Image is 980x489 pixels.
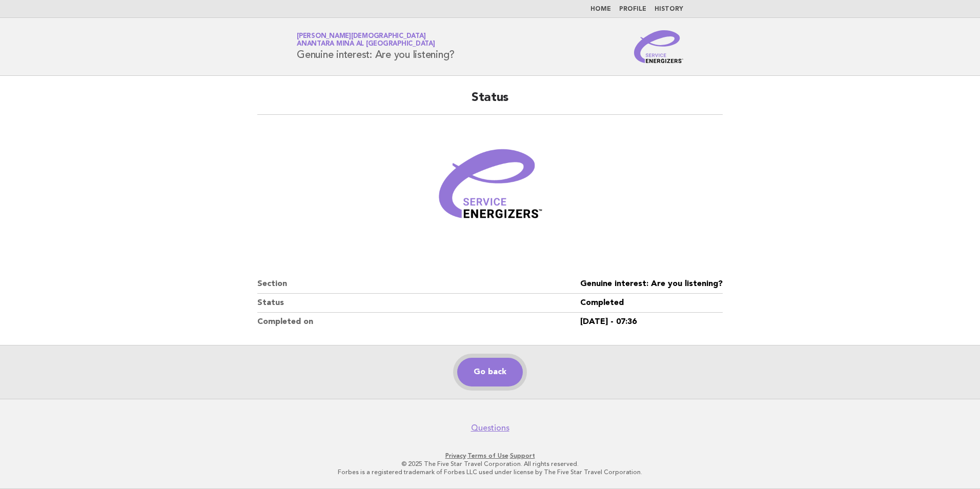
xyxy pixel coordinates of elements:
dt: Status [257,294,580,313]
a: Privacy [445,452,466,459]
img: Verified [428,127,552,250]
dd: Genuine interest: Are you listening? [580,275,723,294]
h1: Genuine interest: Are you listening? [297,33,455,60]
a: Home [590,6,611,12]
p: Forbes is a registered trademark of Forbes LLC used under license by The Five Star Travel Corpora... [176,468,804,476]
dt: Section [257,275,580,294]
img: Service Energizers [634,30,683,63]
p: © 2025 The Five Star Travel Corporation. All rights reserved. [176,460,804,468]
a: Go back [457,358,523,386]
a: History [655,6,683,12]
h2: Status [257,90,723,115]
a: Questions [471,423,509,433]
a: Terms of Use [467,452,508,459]
dt: Completed on [257,313,580,331]
a: Profile [619,6,646,12]
p: · · [176,452,804,460]
span: Anantara Mina al [GEOGRAPHIC_DATA] [297,41,435,48]
dd: [DATE] - 07:36 [580,313,723,331]
a: Support [510,452,535,459]
dd: Completed [580,294,723,313]
a: [PERSON_NAME][DEMOGRAPHIC_DATA]Anantara Mina al [GEOGRAPHIC_DATA] [297,33,435,47]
